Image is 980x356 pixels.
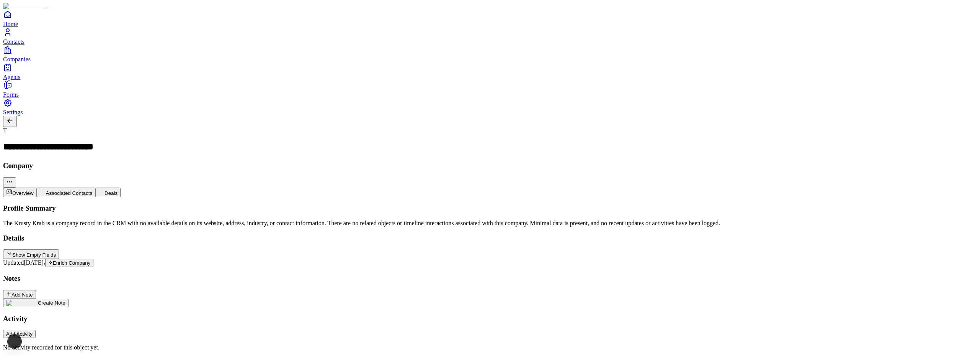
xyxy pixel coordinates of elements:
img: create note [6,300,38,306]
div: Add Note [6,291,33,298]
div: T [3,127,977,134]
button: More actions [3,177,16,188]
img: Item Brain Logo [3,3,50,10]
h3: Profile Summary [3,204,977,213]
button: Associated Contacts [37,188,96,197]
button: Deals [95,188,121,197]
button: Show Empty Fields [3,249,59,259]
span: Forms [3,91,19,98]
button: Overview [3,188,37,197]
span: Contacts [3,38,24,45]
span: Updated [DATE] [3,259,44,266]
a: Forms [3,81,977,98]
button: create noteCreate Note [3,299,69,307]
h3: Notes [3,274,977,283]
span: Settings [3,109,23,115]
a: Agents [3,63,977,80]
h3: Company [3,162,977,170]
button: Enrich Company [45,259,94,267]
a: Contacts [3,28,977,45]
span: Create Note [38,300,65,306]
button: Add Activity [3,330,36,338]
a: Home [3,10,977,27]
a: Companies [3,45,977,63]
span: Agents [3,74,20,80]
span: Companies [3,56,31,63]
p: No activity recorded for this object yet. [3,344,977,351]
span: Home [3,21,18,27]
h3: Details [3,234,977,242]
div: The Krusty Krab is a company record in the CRM with no available details on its website, address,... [3,220,977,227]
a: Settings [3,98,977,115]
h3: Activity [3,315,977,323]
button: Add Note [3,290,36,299]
